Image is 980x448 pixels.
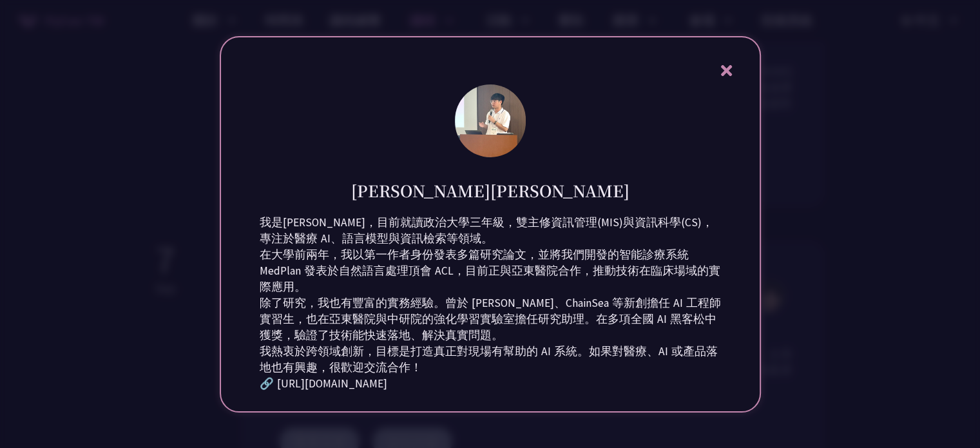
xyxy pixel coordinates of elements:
[455,84,526,158] img: photo
[260,376,721,392] div: 🔗 [URL][DOMAIN_NAME]
[260,215,721,247] div: 我是[PERSON_NAME]，目前就讀政治大學三年級，雙主修資訊管理(MIS)與資訊科學(CS)，專注於醫療 AI、語言模型與資訊檢索等領域。
[260,344,721,376] div: 我熱衷於跨領域創新，目標是打造真正對現場有幫助的 AI 系統。如果對醫療、AI 或產品落地也有興趣，很歡迎交流合作！
[260,247,721,295] div: 在大學前兩年，我以第一作者身份發表多篇研究論文，並將我們開發的智能診療系統 MedPlan 發表於自然語言處理頂會 ACL，目前正與亞東醫院合作，推動技術在臨床場域的實際應用。
[260,295,721,344] div: 除了研究，我也有豐富的實務經驗。曾於 [PERSON_NAME]、ChainSea 等新創擔任 AI 工程師實習生，也在亞東醫院與中研院的強化學習實驗室擔任研究助理。在多項全國 AI 黑客松中獲...
[351,179,629,202] h1: [PERSON_NAME][PERSON_NAME]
